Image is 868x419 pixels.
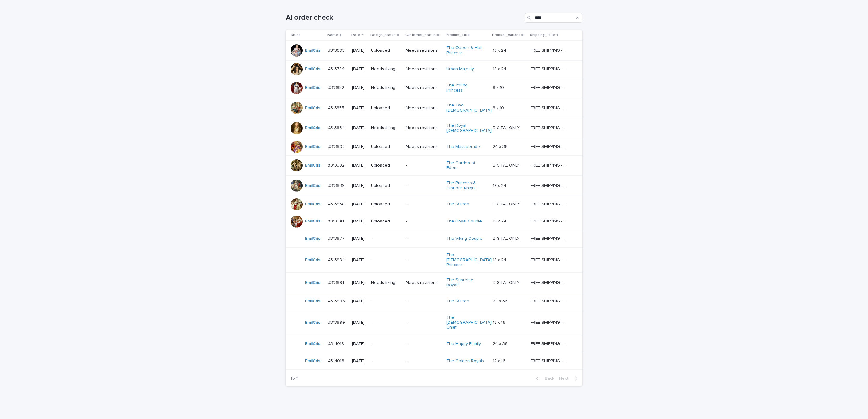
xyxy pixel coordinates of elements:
[352,163,366,168] p: [DATE]
[328,235,346,241] p: #313977
[371,125,401,131] p: Needs fixing
[305,125,320,131] a: EmilCris
[557,376,582,381] button: Next
[531,235,570,241] p: FREE SHIPPING - preview in 1-2 business days, after your approval delivery will take 5-10 b.d.
[371,85,401,90] p: Needs fixing
[493,143,509,149] p: 24 x 36
[493,218,508,224] p: 18 x 24
[531,143,570,149] p: FREE SHIPPING - preview in 1-2 business days, after your approval delivery will take 5-10 b.d.
[446,359,484,364] a: The Golden Royals
[286,155,582,176] tr: EmilCris #313932#313932 [DATE]Uploaded-The Garden of Eden DIGITAL ONLYDIGITAL ONLY FREE SHIPPING ...
[371,144,401,149] p: Uploaded
[371,183,401,188] p: Uploaded
[352,144,366,149] p: [DATE]
[493,182,508,188] p: 18 x 24
[371,299,401,304] p: -
[446,278,484,288] a: The Supreme Royals
[305,236,320,241] a: EmilCris
[371,236,401,241] p: -
[328,319,346,325] p: #313999
[352,183,366,188] p: [DATE]
[446,161,484,171] a: The Garden of Eden
[531,357,570,364] p: FREE SHIPPING - preview in 1-2 business days, after your approval delivery will take 5-10 b.d.
[305,258,320,263] a: EmilCris
[493,319,507,325] p: 12 x 16
[352,85,366,90] p: [DATE]
[305,341,320,346] a: EmilCris
[352,341,366,346] p: [DATE]
[305,359,320,364] a: EmilCris
[446,341,481,346] a: The Happy Family
[446,299,469,304] a: The Queen
[286,310,582,335] tr: EmilCris #313999#313999 [DATE]--The [DEMOGRAPHIC_DATA] Chief 12 x 1612 x 16 FREE SHIPPING - previ...
[406,106,442,111] p: Needs revisions
[493,256,508,263] p: 18 x 24
[328,182,346,188] p: #313939
[531,200,570,207] p: FREE SHIPPING - preview in 1-2 business days, after your approval delivery will take 5-10 b.d.
[352,236,366,241] p: [DATE]
[371,280,401,285] p: Needs fixing
[305,299,320,304] a: EmilCris
[286,13,522,22] h1: AI order check
[286,352,582,370] tr: EmilCris #314016#314016 [DATE]--The Golden Royals 12 x 1612 x 16 FREE SHIPPING - preview in 1-2 b...
[286,213,582,230] tr: EmilCris #313941#313941 [DATE]Uploaded-The Royal Couple 18 x 2418 x 24 FREE SHIPPING - preview in...
[531,65,570,72] p: FREE SHIPPING - preview in 1-2 business days, after your approval delivery will take 5-10 b.d.
[352,258,366,263] p: [DATE]
[328,143,346,149] p: #313902
[286,118,582,138] tr: EmilCris #313864#313864 [DATE]Needs fixingNeeds revisionsThe Royal [DEMOGRAPHIC_DATA] DIGITAL ONL...
[305,144,320,149] a: EmilCris
[446,123,492,133] a: The Royal [DEMOGRAPHIC_DATA]
[446,219,482,224] a: The Royal Couple
[446,180,484,191] a: The Princess & Glorious Knight
[446,83,484,93] a: The Young Princess
[525,13,582,23] input: Search
[328,84,345,90] p: #313852
[406,144,442,149] p: Needs revisions
[371,202,401,207] p: Uploaded
[371,219,401,224] p: Uploaded
[352,67,366,72] p: [DATE]
[446,252,492,268] a: The [DEMOGRAPHIC_DATA] Princess
[328,104,345,111] p: #313855
[406,341,442,346] p: -
[286,293,582,310] tr: EmilCris #313996#313996 [DATE]--The Queen 24 x 3624 x 36 FREE SHIPPING - preview in 1-2 business ...
[305,85,320,90] a: EmilCris
[446,103,492,113] a: The Two [DEMOGRAPHIC_DATA]
[286,138,582,155] tr: EmilCris #313902#313902 [DATE]UploadedNeeds revisionsThe Masquerade 24 x 3624 x 36 FREE SHIPPING ...
[493,340,509,346] p: 24 x 36
[406,236,442,241] p: -
[291,32,300,38] p: Artist
[406,85,442,90] p: Needs revisions
[493,65,508,72] p: 18 x 24
[446,236,482,241] a: The Viking Couple
[531,124,570,131] p: FREE SHIPPING - preview in 1-2 business days, after your approval delivery will take 5-10 b.d.
[446,67,474,72] a: Urban Majesty
[286,98,582,118] tr: EmilCris #313855#313855 [DATE]UploadedNeeds revisionsThe Two [DEMOGRAPHIC_DATA] 8 x 108 x 10 FREE...
[493,357,507,364] p: 12 x 16
[352,48,366,53] p: [DATE]
[406,258,442,263] p: -
[286,247,582,272] tr: EmilCris #313984#313984 [DATE]--The [DEMOGRAPHIC_DATA] Princess 18 x 2418 x 24 FREE SHIPPING - pr...
[531,297,570,304] p: FREE SHIPPING - preview in 1-2 business days, after your approval delivery will take 5-10 b.d.
[328,340,345,346] p: #314018
[305,67,320,72] a: EmilCris
[371,341,401,346] p: -
[305,106,320,111] a: EmilCris
[493,47,508,53] p: 18 x 24
[371,106,401,111] p: Uploaded
[328,256,346,263] p: #313984
[328,65,346,72] p: #313784
[352,219,366,224] p: [DATE]
[328,47,346,53] p: #313693
[446,202,469,207] a: The Queen
[446,32,470,38] p: Product_Title
[370,32,396,38] p: Design_status
[371,48,401,53] p: Uploaded
[493,124,521,131] p: DIGITAL ONLY
[406,219,442,224] p: -
[328,162,346,168] p: #313932
[406,67,442,72] p: Needs revisions
[559,376,572,381] span: Next
[371,320,401,325] p: -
